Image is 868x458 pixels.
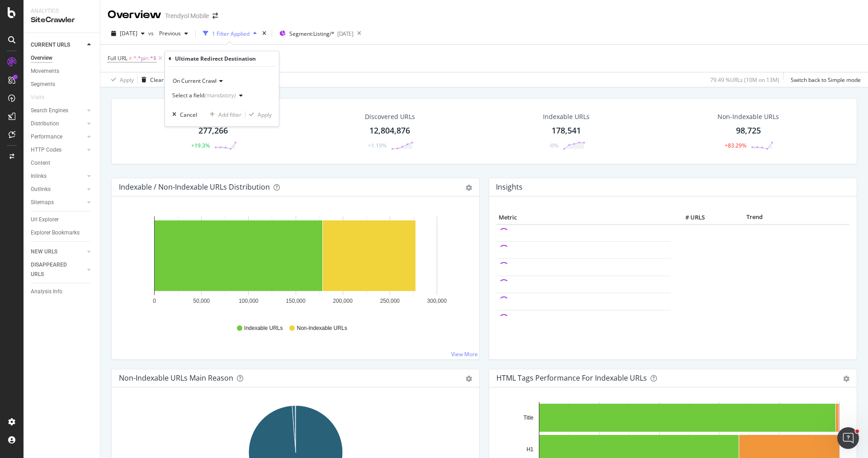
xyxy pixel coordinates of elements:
[710,76,779,84] div: 79.49 % URLs ( 10M on 13M )
[31,53,94,63] a: Overview
[466,376,472,382] div: gear
[245,110,272,119] button: Apply
[156,29,181,37] span: Previous
[31,67,59,76] div: Movements
[552,125,581,137] div: 178,541
[260,29,268,38] div: times
[31,93,44,102] div: Visits
[289,30,335,38] span: Segment: Listing/*
[31,40,70,50] div: CURRENT URLS
[31,119,85,129] a: Distribution
[31,132,62,142] div: Performance
[244,324,283,332] span: Indexable URLs
[365,112,415,121] div: Discovered URLs
[31,93,53,102] a: Visits
[31,260,76,279] div: DISAPPEARED URLS
[31,260,85,279] a: DISAPPEARED URLS
[369,125,410,137] div: 12,804,876
[837,427,859,449] iframe: Intercom live chat
[286,298,306,304] text: 150,000
[31,185,51,194] div: Outlinks
[787,72,861,87] button: Switch back to Simple mode
[337,30,354,38] div: [DATE]
[736,125,761,137] div: 98,725
[108,54,127,62] span: Full URL
[172,93,236,98] div: Select a field
[31,106,85,115] a: Search Engines
[31,247,85,257] a: NEW URLS
[31,145,61,155] div: HTTP Codes
[524,415,534,421] text: Title
[108,7,161,23] div: Overview
[169,110,197,119] button: Cancel
[380,298,400,304] text: 250,000
[671,211,707,224] th: # URLS
[725,142,746,149] div: +83.29%
[153,298,156,304] text: 0
[138,72,164,87] button: Clear
[31,106,68,115] div: Search Engines
[120,76,134,84] div: Apply
[31,7,93,15] div: Analytics
[31,80,55,89] div: Segments
[791,76,861,84] div: Switch back to Simple mode
[31,80,94,89] a: Segments
[198,125,228,137] div: 277,266
[129,54,132,62] span: ≠
[212,30,250,38] div: 1 Filter Applied
[543,112,590,121] div: Indexable URLs
[368,142,387,149] div: +1.19%
[31,172,85,181] a: Inlinks
[496,211,671,224] th: Metric
[31,132,85,142] a: Performance
[164,53,200,64] button: Add Filter
[31,247,57,257] div: NEW URLS
[206,110,241,119] button: Add filter
[276,26,354,41] button: Segment:Listing/*[DATE]
[333,298,353,304] text: 200,000
[31,215,59,224] div: Url Explorer
[496,181,523,193] h4: Insights
[31,15,93,25] div: SiteCrawler
[218,111,241,119] div: Add filter
[31,158,50,168] div: Content
[150,76,164,84] div: Clear
[31,145,85,155] a: HTTP Codes
[297,324,347,332] span: Non-Indexable URLs
[258,111,272,119] div: Apply
[172,88,246,103] button: Select a field(mandatory)
[843,376,849,382] div: gear
[496,373,647,382] div: HTML Tags Performance for Indexable URLs
[31,198,54,207] div: Sitemaps
[204,91,236,99] div: (mandatory)
[148,29,156,37] span: vs
[549,142,558,149] div: -0%
[31,53,52,63] div: Overview
[165,11,209,20] div: Trendyol Mobile
[31,228,94,238] a: Explorer Bookmarks
[173,77,217,85] span: On Current Crawl
[527,446,534,453] text: H1
[31,40,85,50] a: CURRENT URLS
[193,298,210,304] text: 50,000
[191,142,210,149] div: +19.3%
[31,119,59,129] div: Distribution
[31,228,80,238] div: Explorer Bookmarks
[31,158,94,168] a: Content
[108,72,134,87] button: Apply
[31,185,85,194] a: Outlinks
[31,67,94,76] a: Movements
[199,26,260,41] button: 1 Filter Applied
[180,111,197,119] div: Cancel
[119,211,472,316] svg: A chart.
[108,26,148,41] button: [DATE]
[466,185,472,191] div: gear
[175,55,256,62] div: Ultimate Redirect Destination
[31,215,94,224] a: Url Explorer
[119,373,233,382] div: Non-Indexable URLs Main Reason
[31,172,47,181] div: Inlinks
[31,198,85,207] a: Sitemaps
[427,298,447,304] text: 300,000
[707,211,802,224] th: Trend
